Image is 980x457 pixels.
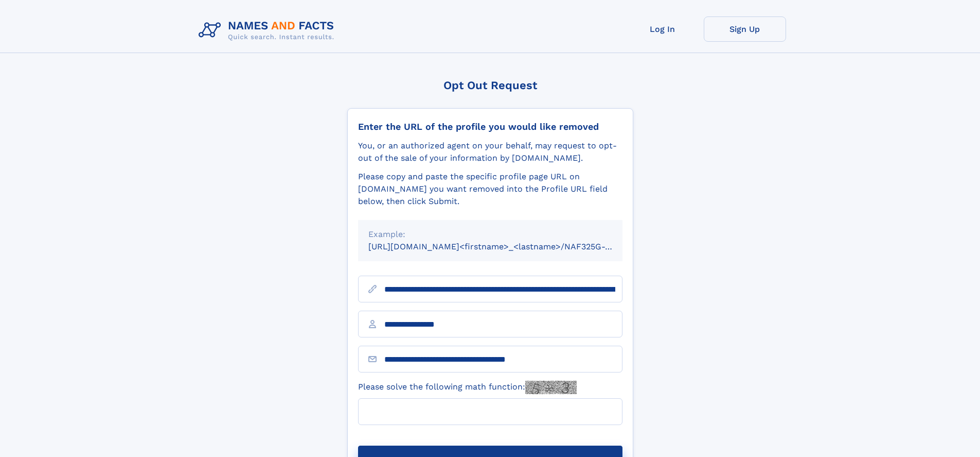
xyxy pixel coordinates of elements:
[368,242,642,251] small: [URL][DOMAIN_NAME]<firstname>_<lastname>/NAF325G-xxxxxxxx
[358,140,622,164] div: You, or an authorized agent on your behalf, may request to opt-out of the sale of your informatio...
[358,171,622,208] div: Please copy and paste the specific profile page URL on [DOMAIN_NAME] you want removed into the Pr...
[368,228,612,241] div: Example:
[621,16,704,42] a: Log In
[194,16,343,44] img: Logo Names and Facts
[347,79,633,92] div: Opt Out Request
[704,16,786,42] a: Sign Up
[358,121,622,132] div: Enter the URL of the profile you would like removed
[358,381,577,394] label: Please solve the following math function:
